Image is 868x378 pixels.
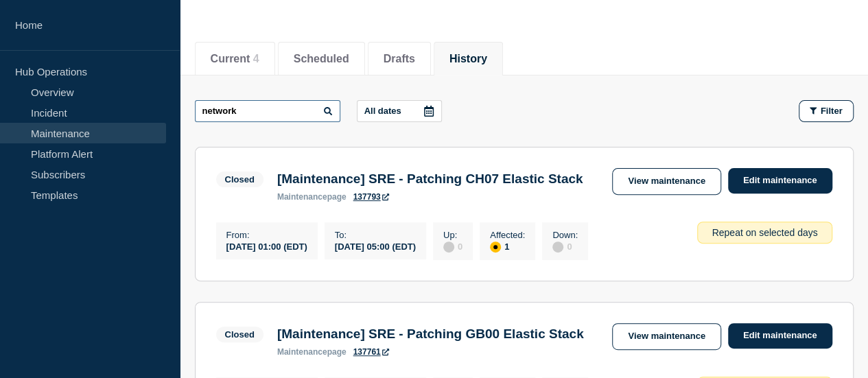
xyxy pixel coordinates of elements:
div: Repeat on selected days [697,222,832,244]
a: View maintenance [612,168,720,195]
a: 137761 [353,347,389,357]
a: Edit maintenance [728,323,832,349]
a: View maintenance [612,323,720,350]
button: History [449,53,487,65]
p: Down : [552,230,578,240]
div: [DATE] 05:00 (EDT) [335,240,416,252]
button: Filter [799,100,854,122]
p: To : [335,230,416,240]
p: page [277,347,347,357]
button: Scheduled [294,53,349,65]
span: maintenance [277,192,327,202]
a: Edit maintenance [728,168,832,193]
div: Closed [225,329,255,340]
a: 137793 [353,192,389,202]
p: All dates [364,106,401,116]
button: Drafts [384,53,415,65]
p: page [277,192,347,202]
div: 1 [490,240,525,252]
div: [DATE] 01:00 (EDT) [226,240,307,252]
button: All dates [357,100,442,122]
span: maintenance [277,347,327,357]
div: disabled [443,241,454,252]
button: Current 4 [211,53,259,65]
p: Up : [443,230,462,240]
div: 0 [443,240,462,252]
div: Closed [225,174,255,185]
input: Search maintenances [195,100,340,122]
h3: [Maintenance] SRE - Patching CH07 Elastic Stack [277,172,583,187]
span: 4 [253,53,259,64]
span: Filter [821,106,843,116]
h3: [Maintenance] SRE - Patching GB00 Elastic Stack [277,327,584,342]
div: 0 [552,240,578,252]
p: From : [226,230,307,240]
div: disabled [552,241,563,252]
p: Affected : [490,230,525,240]
div: affected [490,241,501,252]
